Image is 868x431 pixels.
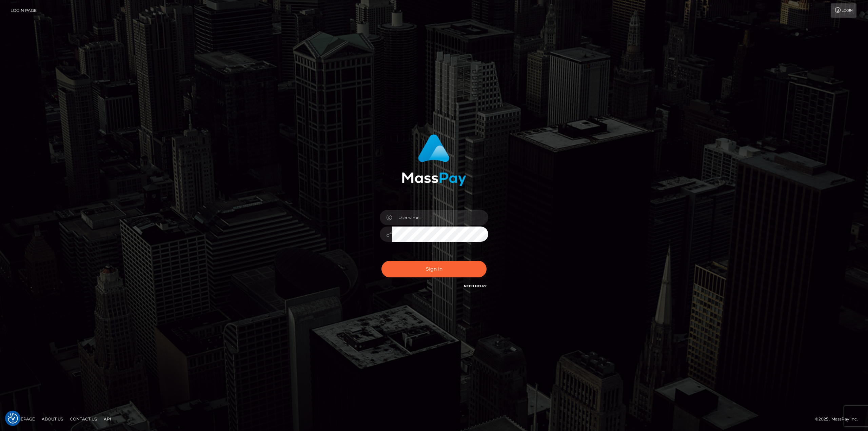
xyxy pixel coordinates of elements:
a: Homepage [7,414,38,424]
a: Login Page [11,3,37,18]
a: API [101,414,114,424]
input: Username... [392,210,488,225]
div: © 2025 , MassPay Inc. [815,415,863,423]
a: Login [831,3,856,18]
img: Revisit consent button [8,413,18,424]
a: About Us [39,414,66,424]
button: Consent Preferences [8,413,18,424]
img: MassPay Login [402,134,466,186]
button: Sign in [381,261,487,277]
a: Contact Us [67,414,100,424]
a: Need Help? [464,284,487,288]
